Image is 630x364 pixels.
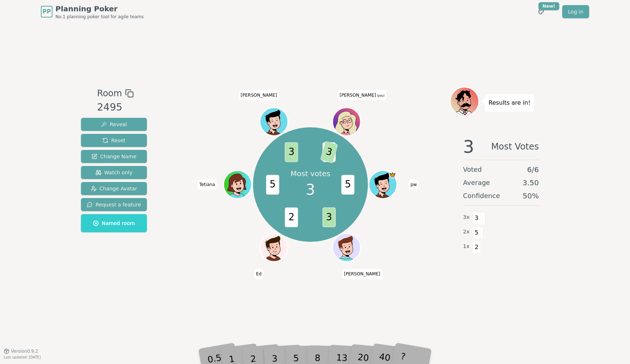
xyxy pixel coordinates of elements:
[534,5,548,18] button: New!
[472,226,481,239] span: 5
[527,164,539,175] span: 6 / 6
[81,150,147,163] button: Change Name
[463,213,470,221] span: 3 x
[522,178,539,188] span: 3.50
[342,175,355,194] span: 5
[266,175,279,194] span: 5
[42,7,51,16] span: PP
[285,208,298,227] span: 2
[96,169,133,176] span: Watch only
[93,220,135,227] span: Named room
[198,179,217,190] span: Click to change your name
[91,185,137,192] span: Change Avatar
[81,166,147,179] button: Watch only
[81,182,147,195] button: Change Avatar
[523,191,539,201] span: 50 %
[11,348,38,354] span: Version 0.9.2
[323,208,336,227] span: 3
[489,98,530,108] p: Results are in!
[291,169,330,179] p: Most votes
[463,243,470,251] span: 1 x
[285,142,298,162] span: 3
[463,178,490,188] span: Average
[102,137,125,144] span: Reset
[342,269,382,279] span: Click to change your name
[4,348,38,354] button: Version0.9.2
[81,198,147,211] button: Request a feature
[81,214,147,232] button: Named room
[97,87,122,100] span: Room
[562,5,589,18] a: Log in
[81,134,147,147] button: Reset
[55,4,144,14] span: Planning Poker
[491,138,539,155] span: Most Votes
[97,100,133,115] div: 2495
[463,191,500,201] span: Confidence
[254,269,263,279] span: Click to change your name
[320,141,338,163] span: 3
[306,179,315,201] span: 3
[55,14,144,20] span: No.1 planning poker tool for agile teams
[538,2,559,10] div: New!
[41,4,144,20] a: PPPlanning PokerNo.1 planning poker tool for agile teams
[463,164,482,175] span: Voted
[463,138,474,155] span: 3
[338,90,386,100] span: Click to change your name
[376,94,385,97] span: (you)
[334,109,360,135] button: Click to change your avatar
[87,201,141,208] span: Request a feature
[389,171,396,178] span: pw is the host
[92,153,136,160] span: Change Name
[472,212,481,224] span: 3
[463,228,470,236] span: 2 x
[472,241,481,253] span: 2
[409,179,419,190] span: Click to change your name
[239,90,279,100] span: Click to change your name
[81,118,147,131] button: Reveal
[4,355,41,359] span: Last updated: [DATE]
[101,121,127,128] span: Reveal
